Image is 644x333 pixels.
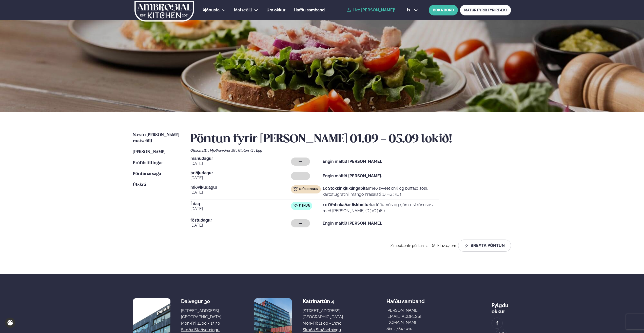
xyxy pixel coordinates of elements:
div: Mon-Fri: 11:00 - 13:30 [303,320,343,326]
img: image alt [494,320,500,326]
strong: 1x Ofnbakaðar fiskbollur [323,202,370,207]
div: Fylgdu okkur [492,298,511,315]
a: Um okkur [266,7,285,13]
span: --- [299,221,302,225]
span: Kjúklingur [299,187,318,191]
a: Prófílstillingar [133,160,163,166]
a: [PERSON_NAME] [133,149,165,155]
span: [DATE] [190,161,291,167]
p: Sími: 784 1010 [386,326,448,332]
a: Þjónusta [203,7,220,13]
span: [DATE] [190,189,291,195]
a: Matseðill [234,7,252,13]
p: kartöflumús og rjóma-sítrónusósa með [PERSON_NAME] (D ) (G ) (E ) [323,202,439,214]
span: [DATE] [190,175,291,181]
a: Útskrá [133,182,146,188]
span: Í dag [190,202,291,206]
img: chicken.svg [294,187,298,191]
a: Skoða staðsetningu [303,327,341,333]
span: miðvikudagur [190,185,291,189]
span: Þjónusta [203,8,220,12]
a: Pöntunarsaga [133,171,161,177]
button: Breyta Pöntun [458,240,511,252]
span: (D ) Mjólkurvörur , [204,148,232,152]
button: BÓKA BORÐ [429,5,458,15]
span: Matseðill [234,8,252,12]
span: Þú uppfærðir pöntunina [DATE] 12:47 pm [389,244,456,248]
span: Pöntunarsaga [133,172,161,176]
strong: Engin máltíð [PERSON_NAME]. [323,159,382,164]
button: is [403,8,422,12]
span: --- [299,174,302,178]
span: Hafðu samband [294,8,325,12]
h2: Pöntun fyrir [PERSON_NAME] 01.09 - 05.09 lokið! [190,132,511,146]
span: is [407,8,412,12]
a: Cookie settings [5,318,15,328]
strong: Engin máltíð [PERSON_NAME]. [323,173,382,178]
span: [DATE] [190,222,291,228]
div: Mon-Fri: 11:00 - 13:30 [181,320,221,326]
div: [STREET_ADDRESS], [GEOGRAPHIC_DATA] [181,308,221,320]
strong: 1x Stökkir kjúklingabitar [323,186,369,191]
a: Hafðu samband [294,7,325,13]
a: [PERSON_NAME][EMAIL_ADDRESS][DOMAIN_NAME] [386,307,448,326]
a: MATUR FYRIR FYRIRTÆKI [460,5,511,15]
span: mánudagur [190,156,291,161]
div: [STREET_ADDRESS], [GEOGRAPHIC_DATA] [303,308,343,320]
span: Um okkur [266,8,285,12]
strong: Engin máltíð [PERSON_NAME]. [323,221,382,226]
span: föstudagur [190,218,291,222]
div: Ofnæmi: [190,148,511,152]
span: [DATE] [190,206,291,212]
p: með sweet chili og buffalo sósu, kartöflugratíni, mangó hrásalati (D ) (G ) (E ) [323,185,439,198]
span: [PERSON_NAME] [133,150,165,154]
span: þriðjudagur [190,171,291,175]
span: Hafðu samband [386,294,425,304]
span: Næstu [PERSON_NAME] matseðill [133,133,179,143]
span: Fiskur [299,204,310,208]
span: --- [299,160,302,164]
span: Útskrá [133,183,146,187]
a: Skoða staðsetningu [181,327,220,333]
a: Næstu [PERSON_NAME] matseðill [133,132,180,144]
img: logo [134,1,194,22]
div: Katrínartún 4 [303,298,343,304]
img: fish.svg [294,203,298,207]
a: Hæ [PERSON_NAME]! [347,8,395,12]
a: image alt [492,318,502,328]
span: (G ) Glúten , [232,148,250,152]
span: Prófílstillingar [133,161,163,165]
div: Dalvegur 30 [181,298,221,304]
span: (E ) Egg [250,148,262,152]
